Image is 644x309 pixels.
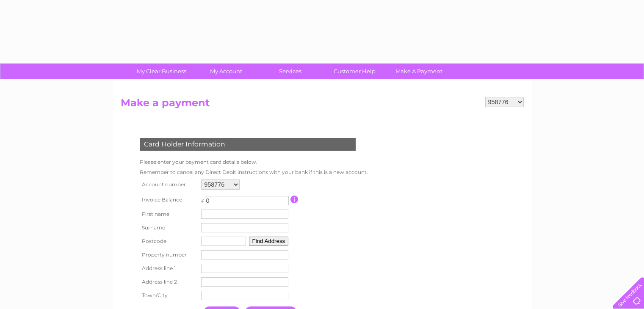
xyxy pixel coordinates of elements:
[138,262,199,275] th: Address line 1
[138,157,370,167] td: Please enter your payment card details below.
[290,196,299,203] input: Information
[140,138,356,151] div: Card Holder Information
[127,63,196,79] a: My Clear Business
[138,221,199,235] th: Surname
[138,235,199,248] th: Postcode
[191,63,261,79] a: My Account
[121,97,524,113] h2: Make a payment
[255,63,325,79] a: Services
[138,207,199,221] th: First name
[138,167,370,177] td: Remember to cancel any Direct Debit instructions with your bank if this is a new account.
[201,194,205,204] td: £
[320,63,390,79] a: Customer Help
[249,237,289,246] button: Find Address
[138,289,199,302] th: Town/City
[138,192,199,207] th: Invoice Balance
[138,248,199,262] th: Property number
[138,177,199,192] th: Account number
[138,275,199,289] th: Address line 2
[384,63,454,79] a: Make A Payment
